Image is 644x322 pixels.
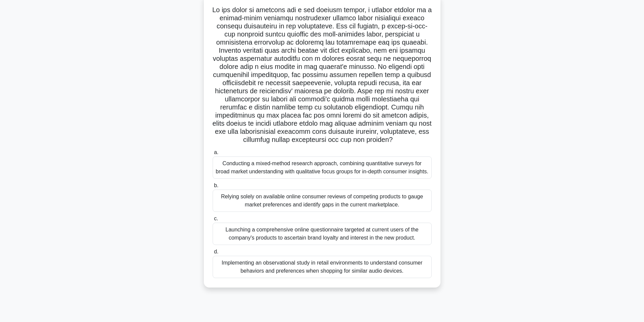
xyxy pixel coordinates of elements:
span: a. [214,149,218,155]
h5: Lo ips dolor si ametcons adi e sed doeiusm tempor, i utlabor etdolor ma a enimad-minim veniamqu n... [212,6,432,144]
span: c. [214,216,218,221]
div: Implementing an observational study in retail environments to understand consumer behaviors and p... [213,256,432,278]
div: Conducting a mixed-method research approach, combining quantitative surveys for broad market unde... [213,156,432,179]
div: Relying solely on available online consumer reviews of competing products to gauge market prefere... [213,190,432,212]
div: Launching a comprehensive online questionnaire targeted at current users of the company's product... [213,223,432,245]
span: d. [214,249,218,254]
span: b. [214,182,218,188]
